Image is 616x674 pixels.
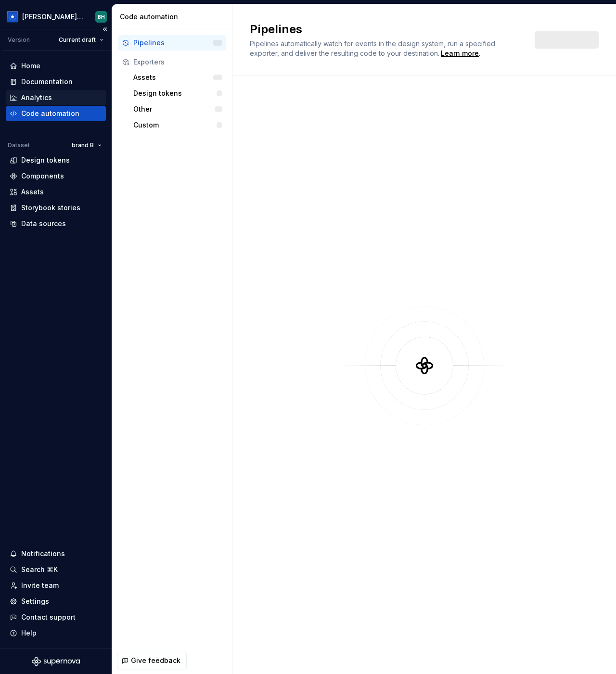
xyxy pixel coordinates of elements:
[72,141,94,149] span: brand B
[6,106,106,121] a: Code automation
[6,90,106,105] a: Analytics
[21,581,59,590] div: Invite team
[21,203,80,213] div: Storybook stories
[118,35,226,51] button: Pipelines
[2,6,110,27] button: [PERSON_NAME] Design SystemBH
[129,102,226,117] button: Other
[6,58,106,74] a: Home
[133,73,213,82] div: Assets
[21,109,79,118] div: Code automation
[129,70,226,85] button: Assets
[133,104,215,114] div: Other
[129,86,226,101] button: Design tokens
[120,12,228,22] div: Code automation
[6,594,106,609] a: Settings
[250,22,523,37] h2: Pipelines
[8,141,30,149] div: Dataset
[21,549,65,559] div: Notifications
[98,13,105,21] div: BH
[32,657,80,666] svg: Supernova Logo
[7,11,18,23] img: 049812b6-2877-400d-9dc9-987621144c16.png
[22,12,84,22] div: [PERSON_NAME] Design System
[6,153,106,168] a: Design tokens
[54,33,108,47] button: Current draft
[133,120,217,130] div: Custom
[6,168,106,184] a: Components
[21,93,52,102] div: Analytics
[21,597,49,606] div: Settings
[59,36,96,44] span: Current draft
[21,61,40,71] div: Home
[6,562,106,577] button: Search ⌘K
[8,36,30,44] div: Version
[6,74,106,89] a: Documentation
[6,625,106,641] button: Help
[133,38,213,48] div: Pipelines
[129,117,226,133] button: Custom
[21,77,73,87] div: Documentation
[6,610,106,625] button: Contact support
[21,187,44,197] div: Assets
[6,200,106,216] a: Storybook stories
[441,49,479,58] a: Learn more
[250,39,497,57] span: Pipelines automatically watch for events in the design system, run a specified exporter, and deli...
[21,171,64,181] div: Components
[98,23,112,36] button: Collapse sidebar
[21,565,58,574] div: Search ⌘K
[21,155,70,165] div: Design tokens
[21,628,37,638] div: Help
[6,578,106,593] a: Invite team
[67,139,106,152] button: brand B
[439,50,480,57] span: .
[117,652,187,669] button: Give feedback
[131,656,180,665] span: Give feedback
[21,612,76,622] div: Contact support
[6,184,106,200] a: Assets
[133,57,222,67] div: Exporters
[21,219,66,229] div: Data sources
[133,89,217,98] div: Design tokens
[6,216,106,231] a: Data sources
[6,546,106,561] button: Notifications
